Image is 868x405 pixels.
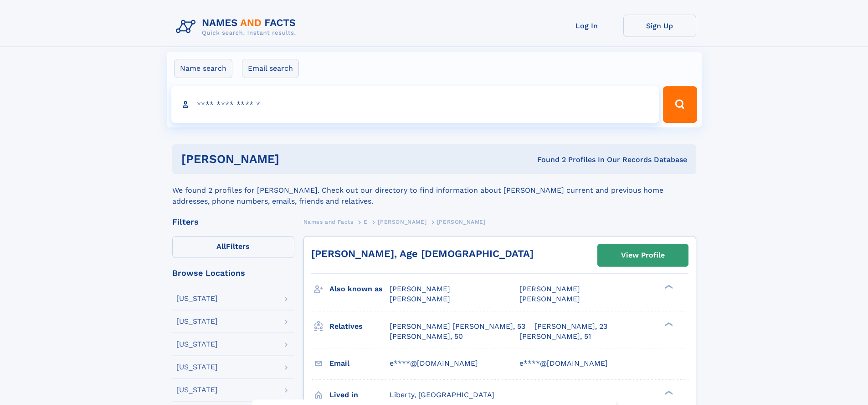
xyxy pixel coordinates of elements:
[378,216,426,227] a: [PERSON_NAME]
[663,86,697,123] button: Search Button
[303,216,354,227] a: Names and Facts
[172,15,303,39] img: Logo Names and Facts
[663,389,673,395] div: ❯
[172,269,294,277] div: Browse Locations
[408,155,687,165] div: Found 2 Profiles In Our Records Database
[181,153,408,165] h1: [PERSON_NAME]
[329,281,390,297] h3: Also known as
[242,59,299,78] label: Email search
[623,15,696,37] a: Sign Up
[663,284,673,290] div: ❯
[621,245,665,266] div: View Profile
[437,219,486,225] span: [PERSON_NAME]
[329,387,390,403] h3: Lived in
[176,295,218,302] div: [US_STATE]
[174,59,232,78] label: Name search
[216,242,226,251] span: All
[663,321,673,327] div: ❯
[390,331,463,342] a: [PERSON_NAME], 50
[171,86,659,123] input: search input
[519,331,591,342] a: [PERSON_NAME], 51
[329,356,390,371] h3: Email
[172,218,294,226] div: Filters
[390,295,450,303] span: [PERSON_NAME]
[364,216,368,227] a: E
[172,236,294,258] label: Filters
[390,390,494,399] span: Liberty, [GEOGRAPHIC_DATA]
[390,321,525,331] a: [PERSON_NAME] [PERSON_NAME], 53
[390,284,450,293] span: [PERSON_NAME]
[519,284,580,293] span: [PERSON_NAME]
[598,244,688,266] a: View Profile
[378,219,426,225] span: [PERSON_NAME]
[176,341,218,348] div: [US_STATE]
[311,248,534,259] a: [PERSON_NAME], Age [DEMOGRAPHIC_DATA]
[534,321,607,331] a: [PERSON_NAME], 23
[550,15,623,37] a: Log In
[176,363,218,371] div: [US_STATE]
[519,295,580,303] span: [PERSON_NAME]
[364,219,368,225] span: E
[176,318,218,325] div: [US_STATE]
[176,386,218,394] div: [US_STATE]
[172,174,696,207] div: We found 2 profiles for [PERSON_NAME]. Check out our directory to find information about [PERSON_...
[329,319,390,334] h3: Relatives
